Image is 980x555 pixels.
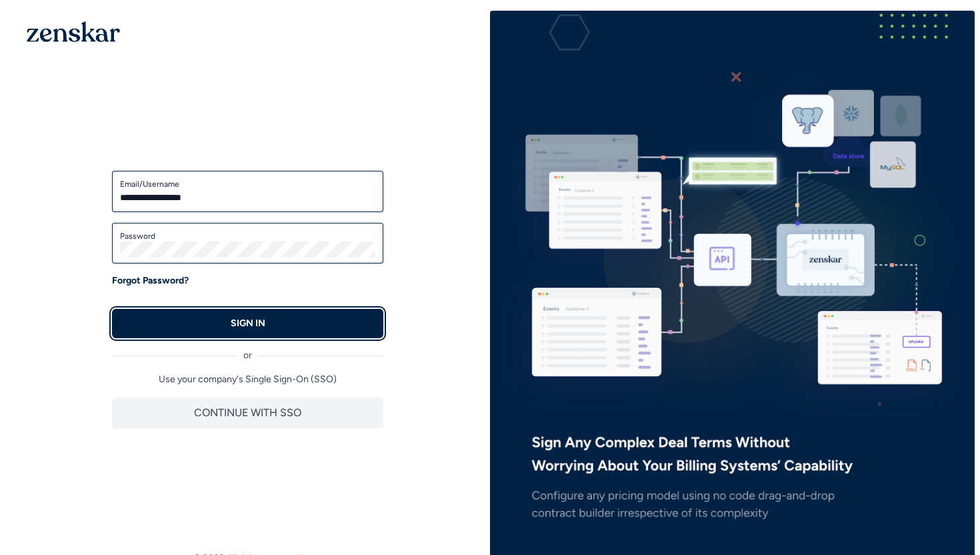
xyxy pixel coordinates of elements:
[120,231,375,241] label: Password
[112,338,383,362] div: or
[112,309,383,338] button: SIGN IN
[231,317,265,330] p: SIGN IN
[120,179,375,189] label: Email/Username
[112,274,189,288] a: Forgot Password?
[112,397,383,429] button: CONTINUE WITH SSO
[112,373,383,386] p: Use your company's Single Sign-On (SSO)
[27,21,120,42] img: 1OGAJ2xQqyY4LXKgY66KYq0eOWRCkrZdAb3gUhuVAqdWPZE9SRJmCz+oDMSn4zDLXe31Ii730ItAGKgCKgCCgCikA4Av8PJUP...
